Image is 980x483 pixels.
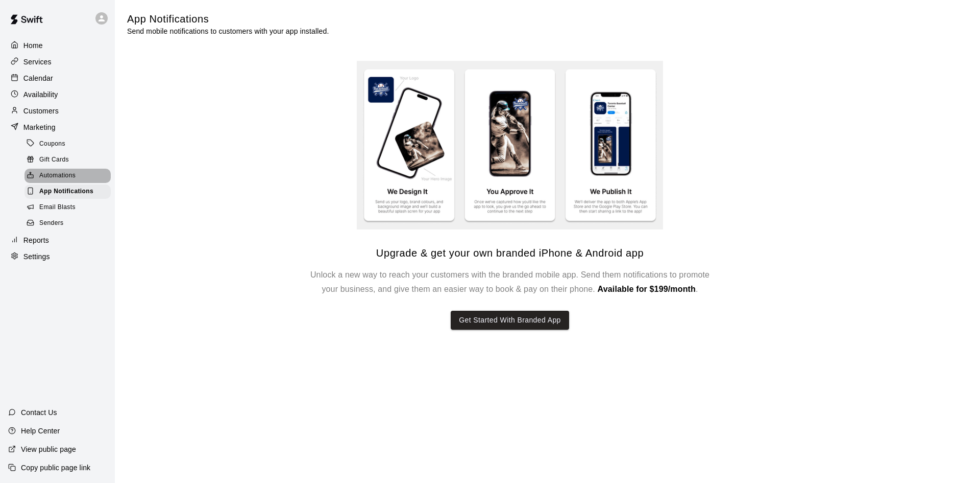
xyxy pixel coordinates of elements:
[24,153,111,167] div: Gift Cards
[39,202,76,213] span: Email Blasts
[24,152,115,168] a: Gift Cards
[24,136,115,152] a: Coupons
[8,249,107,264] a: Settings
[8,103,107,119] a: Customers
[24,168,115,184] a: Automations
[23,73,53,83] p: Calendar
[127,26,329,36] p: Send mobile notifications to customers with your app installed.
[39,218,64,228] span: Senders
[39,139,65,149] span: Coupons
[39,155,69,165] span: Gift Cards
[39,171,76,181] span: Automations
[24,137,111,151] div: Coupons
[24,216,115,232] a: Senders
[376,246,644,260] h5: Upgrade & get your own branded iPhone & Android app
[23,57,52,67] p: Services
[8,233,107,248] a: Reports
[24,200,111,215] div: Email Blasts
[24,184,115,200] a: App Notifications
[24,185,111,199] div: App Notifications
[357,61,663,230] img: Branded app
[8,38,107,53] a: Home
[8,120,107,135] a: Marketing
[39,187,93,197] span: App Notifications
[127,12,329,26] h5: App Notifications
[23,40,43,51] p: Home
[451,311,569,330] button: Get Started With Branded App
[306,268,714,296] h6: Unlock a new way to reach your customers with the branded mobile app. Send them notifications to ...
[8,87,107,102] a: Availability
[23,235,49,245] p: Reports
[24,200,115,216] a: Email Blasts
[23,251,50,262] p: Settings
[23,122,56,132] p: Marketing
[8,54,107,70] a: Services
[451,296,569,330] a: Get Started With Branded App
[8,71,107,86] a: Calendar
[598,285,696,293] span: Available for $199/month
[21,463,90,473] p: Copy public page link
[23,106,59,116] p: Customers
[21,426,60,436] p: Help Center
[21,444,76,454] p: View public page
[21,407,57,418] p: Contact Us
[23,89,58,100] p: Availability
[24,169,111,183] div: Automations
[24,216,111,231] div: Senders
